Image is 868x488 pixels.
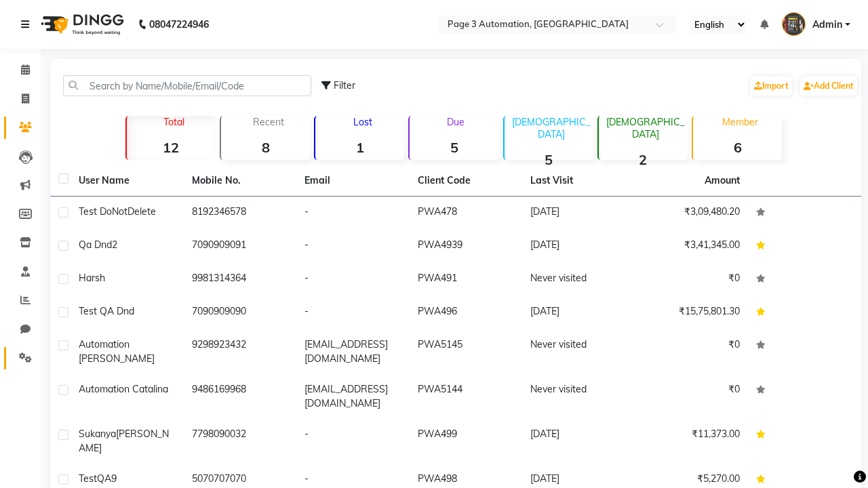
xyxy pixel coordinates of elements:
[522,296,635,329] td: [DATE]
[63,75,311,96] input: Search by Name/Mobile/Email/Code
[321,116,404,128] p: Lost
[296,263,410,296] td: -
[221,139,310,156] strong: 8
[696,165,748,196] th: Amount
[604,116,688,140] p: [DEMOGRAPHIC_DATA]
[410,329,523,374] td: PWA5145
[782,12,806,36] img: Admin
[410,263,523,296] td: PWA491
[79,205,156,218] span: Test DoNotDelete
[410,230,523,263] td: PWA4939
[522,329,635,374] td: Never visited
[599,151,688,168] strong: 2
[79,272,105,284] span: Harsh
[296,230,410,263] td: -
[410,197,523,230] td: PWA478
[127,139,216,156] strong: 12
[79,428,169,454] span: [PERSON_NAME]
[296,165,410,197] th: Email
[184,419,297,464] td: 7798090032
[132,116,216,128] p: Total
[522,374,635,419] td: Never visited
[800,77,857,96] a: Add Client
[522,165,635,197] th: Last Visit
[698,116,782,128] p: Member
[410,139,498,156] strong: 5
[505,151,593,168] strong: 5
[510,116,593,140] p: [DEMOGRAPHIC_DATA]
[635,374,749,419] td: ₹0
[635,197,749,230] td: ₹3,09,480.20
[522,263,635,296] td: Never visited
[635,419,749,464] td: ₹11,373.00
[184,165,297,197] th: Mobile No.
[635,329,749,374] td: ₹0
[79,383,168,395] span: Automation Catalina
[296,296,410,329] td: -
[410,165,523,197] th: Client Code
[149,5,209,43] b: 08047224946
[296,329,410,374] td: [EMAIL_ADDRESS][DOMAIN_NAME]
[79,472,97,485] span: Test
[79,338,155,365] span: Automation [PERSON_NAME]
[184,230,297,263] td: 7090909091
[410,296,523,329] td: PWA496
[635,263,749,296] td: ₹0
[71,165,184,197] th: User Name
[522,197,635,230] td: [DATE]
[522,230,635,263] td: [DATE]
[635,230,749,263] td: ₹3,41,345.00
[184,296,297,329] td: 7090909090
[35,5,127,43] img: logo
[79,239,117,251] span: Qa Dnd2
[296,419,410,464] td: -
[296,197,410,230] td: -
[751,77,792,96] a: Import
[315,139,404,156] strong: 1
[635,296,749,329] td: ₹15,75,801.30
[79,305,134,317] span: Test QA Dnd
[334,79,355,91] span: Filter
[97,472,117,485] span: QA9
[184,263,297,296] td: 9981314364
[184,329,297,374] td: 9298923432
[410,374,523,419] td: PWA5144
[296,374,410,419] td: [EMAIL_ADDRESS][DOMAIN_NAME]
[79,428,116,440] span: Sukanya
[522,419,635,464] td: [DATE]
[812,18,842,32] span: Admin
[410,419,523,464] td: PWA499
[412,116,498,128] p: Due
[184,374,297,419] td: 9486169968
[693,139,782,156] strong: 6
[184,197,297,230] td: 8192346578
[226,116,310,128] p: Recent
